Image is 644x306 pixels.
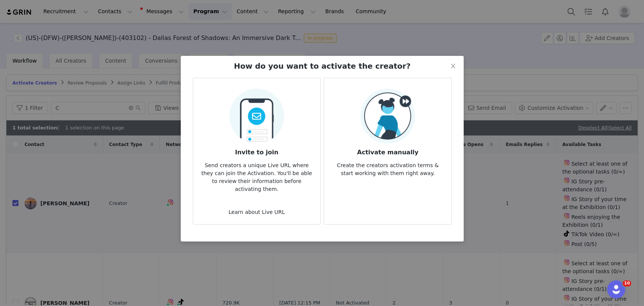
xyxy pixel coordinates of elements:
p: Send creators a unique Live URL where they can join the Activation. You'll be able to review thei... [199,157,314,193]
button: Close [443,56,464,77]
span: 10 [622,280,631,286]
img: Send Email [229,84,284,143]
iframe: Intercom live chat [607,280,625,298]
h3: Activate manually [330,143,445,157]
p: Create the creators activation terms & start working with them right away. [330,157,445,177]
img: Manual [360,89,415,143]
i: icon: close [450,63,456,69]
a: Learn about Live URL [228,209,284,215]
h3: Invite to join [199,143,314,157]
h2: How do you want to activate the creator? [234,60,410,72]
